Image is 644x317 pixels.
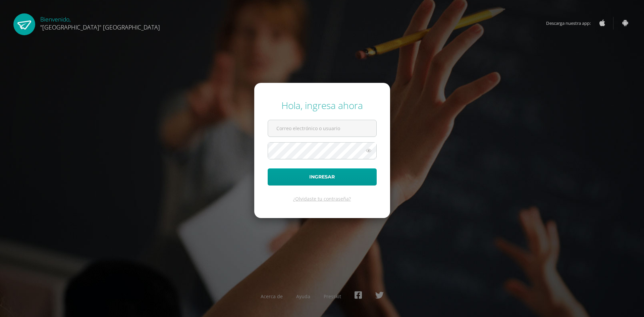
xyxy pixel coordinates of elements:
[324,293,341,300] a: Presskit
[293,196,351,202] a: ¿Olvidaste tu contraseña?
[268,99,377,112] div: Hola, ingresa ahora
[40,13,160,31] div: Bienvenido,
[261,293,283,300] a: Acerca de
[268,168,377,186] button: Ingresar
[40,23,160,31] span: "[GEOGRAPHIC_DATA]" [GEOGRAPHIC_DATA]
[296,293,310,300] a: Ayuda
[546,17,597,30] span: Descarga nuestra app:
[268,120,376,137] input: Correo electrónico o usuario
